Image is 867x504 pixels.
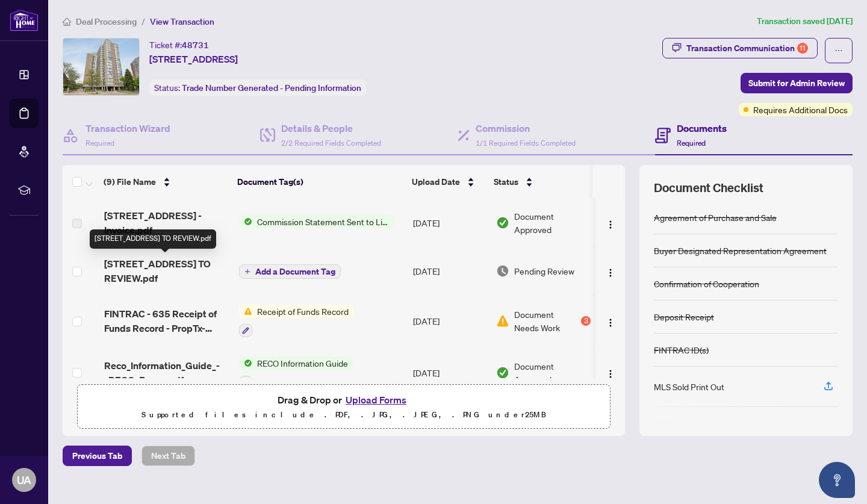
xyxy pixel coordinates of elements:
[514,264,574,278] span: Pending Review
[252,215,395,228] span: Commission Statement Sent to Listing Brokerage
[182,40,209,51] span: 48731
[677,121,727,135] h4: Documents
[149,38,209,52] div: Ticket #:
[85,138,114,148] span: Required
[581,316,591,326] div: 3
[408,199,491,247] td: [DATE]
[63,446,132,466] button: Previous Tab
[408,295,491,347] td: [DATE]
[104,306,229,335] span: FINTRAC - 635 Receipt of Funds Record - PropTx-OREA_[DATE] 00_22_07.pdf
[85,121,170,135] h4: Transaction Wizard
[239,264,341,279] button: Add a Document Tag
[606,318,615,328] img: Logo
[514,359,591,386] span: Document Approved
[104,175,156,188] span: (9) File Name
[654,244,827,257] div: Buyer Designated Representation Agreement
[141,446,195,466] button: Next Tab
[63,39,139,95] img: IMG-W12172486_1.jpg
[753,103,848,116] span: Requires Additional Docs
[741,73,853,93] button: Submit for Admin Review
[662,38,818,58] button: Transaction Communication11
[150,16,214,27] span: View Transaction
[514,308,579,334] span: Document Needs Work
[757,14,853,28] article: Transaction saved [DATE]
[149,52,238,66] span: [STREET_ADDRESS]
[78,385,610,429] span: Drag & Drop orUpload FormsSupported files include .PDF, .JPG, .JPEG, .PNG under25MB
[239,264,341,279] button: Add a Document Tag
[654,211,777,224] div: Agreement of Purchase and Sale
[10,9,39,31] img: logo
[85,408,603,422] p: Supported files include .PDF, .JPG, .JPEG, .PNG under 25 MB
[281,138,381,148] span: 2/2 Required Fields Completed
[496,366,509,379] img: Document Status
[252,356,353,370] span: RECO Information Guide
[232,165,407,199] th: Document Tag(s)
[476,121,576,135] h4: Commission
[606,369,615,379] img: Logo
[494,175,518,188] span: Status
[104,208,229,237] span: [STREET_ADDRESS] - Invoice.pdf
[408,247,491,295] td: [DATE]
[342,392,410,408] button: Upload Forms
[63,17,71,26] span: home
[104,257,229,285] span: [STREET_ADDRESS] TO REVIEW.pdf
[677,138,706,148] span: Required
[606,220,615,229] img: Logo
[281,121,381,135] h4: Details & People
[496,264,509,278] img: Document Status
[654,179,763,196] span: Document Checklist
[244,269,250,275] span: plus
[149,79,366,96] div: Status:
[476,138,576,148] span: 1/1 Required Fields Completed
[654,277,759,290] div: Confirmation of Cooperation
[239,305,252,318] img: Status Icon
[514,210,591,236] span: Document Approved
[819,462,855,498] button: Open asap
[104,358,229,387] span: Reco_Information_Guide_-_RECO_Forms.pdf
[654,380,724,393] div: MLS Sold Print Out
[606,268,615,278] img: Logo
[654,343,709,356] div: FINTRAC ID(s)
[496,216,509,229] img: Document Status
[412,175,460,188] span: Upload Date
[17,471,31,488] span: UA
[141,14,145,28] li: /
[239,215,252,228] img: Status Icon
[496,314,509,328] img: Document Status
[797,43,808,54] div: 11
[686,39,808,58] div: Transaction Communication
[255,267,335,276] span: Add a Document Tag
[748,73,845,93] span: Submit for Admin Review
[239,305,353,337] button: Status IconReceipt of Funds Record
[601,311,620,331] button: Logo
[76,16,137,27] span: Deal Processing
[90,229,216,249] div: [STREET_ADDRESS] TO REVIEW.pdf
[601,213,620,232] button: Logo
[278,392,410,408] span: Drag & Drop or
[99,165,232,199] th: (9) File Name
[252,305,353,318] span: Receipt of Funds Record
[489,165,592,199] th: Status
[601,363,620,382] button: Logo
[239,356,353,389] button: Status IconRECO Information Guide
[239,356,252,370] img: Status Icon
[239,215,395,228] button: Status IconCommission Statement Sent to Listing Brokerage
[834,46,843,55] span: ellipsis
[408,347,491,399] td: [DATE]
[72,446,122,465] span: Previous Tab
[407,165,489,199] th: Upload Date
[601,261,620,281] button: Logo
[654,310,714,323] div: Deposit Receipt
[182,82,361,93] span: Trade Number Generated - Pending Information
